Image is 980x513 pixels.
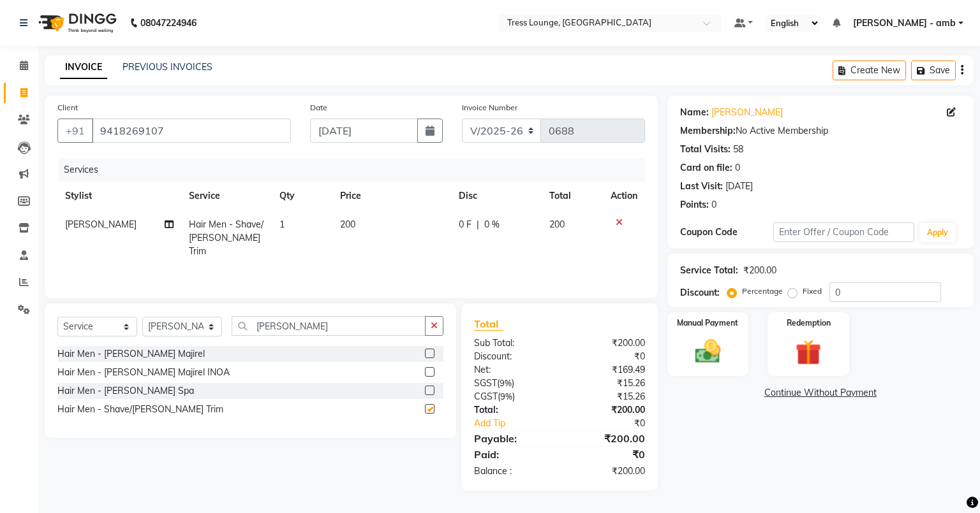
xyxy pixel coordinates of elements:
[189,219,264,257] span: Hair Men - Shave/[PERSON_NAME] Trim
[680,180,723,193] div: Last Visit:
[733,143,743,156] div: 58
[464,350,560,363] div: Discount:
[670,386,971,400] a: Continue Without Payment
[680,198,709,212] div: Points:
[464,363,560,377] div: Net:
[464,465,560,478] div: Balance :
[464,390,560,403] div: ( )
[853,17,956,30] span: [PERSON_NAME] - amb
[451,182,542,210] th: Disc
[459,218,471,231] span: 0 F
[711,106,783,119] a: [PERSON_NAME]
[59,158,655,182] div: Services
[680,161,732,175] div: Card on file:
[57,182,181,210] th: Stylist
[340,219,355,230] span: 200
[677,317,738,329] label: Manual Payment
[122,61,212,73] a: PREVIOUS INVOICES
[680,143,731,156] div: Total Visits:
[60,56,107,79] a: INVOICE
[711,198,716,212] div: 0
[560,336,655,350] div: ₹200.00
[735,161,740,175] div: 0
[462,102,517,113] label: Invoice Number
[232,316,426,336] input: Search or Scan
[477,218,479,231] span: |
[500,378,512,388] span: 9%
[560,390,655,403] div: ₹15.26
[680,124,736,138] div: Membership:
[787,317,831,329] label: Redemption
[464,403,560,417] div: Total:
[560,377,655,390] div: ₹15.26
[474,377,497,389] span: SGST
[92,119,291,143] input: Search by Name/Mobile/Email/Code
[560,363,655,377] div: ₹169.49
[687,336,729,366] img: _cash.svg
[57,102,78,113] label: Client
[549,219,565,230] span: 200
[57,366,230,379] div: Hair Men - [PERSON_NAME] Majirel INOA
[279,219,285,230] span: 1
[680,226,774,239] div: Coupon Code
[560,431,655,446] div: ₹200.00
[57,119,93,143] button: +91
[680,124,961,138] div: No Active Membership
[65,219,137,230] span: [PERSON_NAME]
[464,431,560,446] div: Payable:
[464,417,575,430] a: Add Tip
[500,391,512,401] span: 9%
[57,347,205,361] div: Hair Men - [PERSON_NAME] Majirel
[787,336,829,368] img: _gift.svg
[680,264,738,277] div: Service Total:
[57,403,223,416] div: Hair Men - Shave/[PERSON_NAME] Trim
[474,391,498,402] span: CGST
[33,5,120,41] img: logo
[575,417,655,430] div: ₹0
[742,285,783,297] label: Percentage
[560,403,655,417] div: ₹200.00
[911,61,956,80] button: Save
[725,180,753,193] div: [DATE]
[310,102,327,113] label: Date
[803,285,822,297] label: Fixed
[919,223,956,242] button: Apply
[680,106,709,119] div: Name:
[474,317,503,331] span: Total
[484,218,500,231] span: 0 %
[560,465,655,478] div: ₹200.00
[560,350,655,363] div: ₹0
[140,5,197,41] b: 08047224946
[464,377,560,390] div: ( )
[332,182,451,210] th: Price
[680,286,720,300] div: Discount:
[57,384,194,398] div: Hair Men - [PERSON_NAME] Spa
[464,447,560,462] div: Paid:
[181,182,272,210] th: Service
[743,264,776,277] div: ₹200.00
[773,222,914,242] input: Enter Offer / Coupon Code
[464,336,560,350] div: Sub Total:
[542,182,603,210] th: Total
[603,182,645,210] th: Action
[560,447,655,462] div: ₹0
[272,182,332,210] th: Qty
[833,61,906,80] button: Create New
